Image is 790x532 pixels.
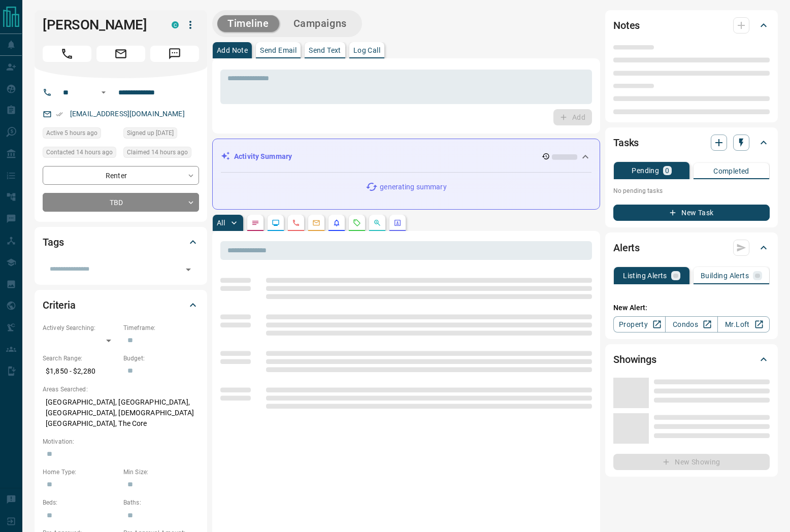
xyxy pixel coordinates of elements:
span: Signed up [DATE] [127,128,174,138]
h2: Alerts [613,240,640,256]
h2: Showings [613,351,656,368]
svg: Lead Browsing Activity [272,219,280,227]
p: Send Text [309,47,341,54]
div: Mon Oct 13 2025 [43,127,118,142]
span: Active 5 hours ago [46,128,97,138]
a: Condos [665,316,717,332]
div: Fri Nov 27 2020 [123,127,199,142]
span: Claimed 14 hours ago [127,147,188,157]
p: $1,850 - $2,280 [43,363,118,380]
a: [EMAIL_ADDRESS][DOMAIN_NAME] [70,110,185,118]
span: Email [96,46,145,62]
svg: Requests [353,219,361,227]
p: Timeframe: [123,323,199,332]
p: Budget: [123,354,199,363]
p: 0 [665,167,669,174]
p: Building Alerts [701,272,749,279]
h1: [PERSON_NAME] [43,17,156,33]
button: New Task [613,205,770,221]
div: Criteria [43,293,199,317]
h2: Notes [613,17,640,34]
p: Home Type: [43,468,118,477]
svg: Calls [292,219,300,227]
p: Beds: [43,498,118,507]
div: Notes [613,13,770,38]
h2: Tasks [613,135,639,151]
p: Min Size: [123,468,199,477]
svg: Listing Alerts [333,219,341,227]
p: Baths: [123,498,199,507]
div: Renter [43,166,199,185]
span: Message [150,46,199,62]
button: Timeline [217,15,279,32]
div: Sun Oct 12 2025 [43,147,118,161]
div: Tasks [613,130,770,155]
h2: Tags [43,234,63,250]
p: Completed [713,168,749,175]
p: New Alert: [613,303,770,313]
a: Property [613,316,666,332]
p: All [217,219,225,226]
p: Pending [632,167,659,174]
button: Open [97,86,110,98]
div: Alerts [613,236,770,260]
div: Tags [43,230,199,254]
span: Contacted 14 hours ago [46,147,113,157]
p: Send Email [260,47,297,54]
div: Sun Oct 12 2025 [123,147,199,161]
p: Add Note [217,47,248,54]
svg: Emails [312,219,320,227]
div: TBD [43,193,199,212]
p: Motivation: [43,437,199,446]
svg: Notes [251,219,259,227]
p: Search Range: [43,354,118,363]
div: Showings [613,347,770,372]
p: No pending tasks [613,183,770,198]
p: [GEOGRAPHIC_DATA], [GEOGRAPHIC_DATA], [GEOGRAPHIC_DATA], [DEMOGRAPHIC_DATA][GEOGRAPHIC_DATA], The... [43,394,199,432]
p: Activity Summary [234,151,292,162]
button: Open [181,262,195,277]
p: generating summary [380,182,446,192]
span: Call [43,46,91,62]
svg: Agent Actions [393,219,402,227]
p: Log Call [353,47,380,54]
button: Campaigns [283,15,357,32]
div: condos.ca [172,21,179,28]
svg: Email Verified [56,111,63,118]
div: Activity Summary [221,147,591,166]
h2: Criteria [43,297,76,313]
svg: Opportunities [373,219,381,227]
p: Actively Searching: [43,323,118,332]
a: Mr.Loft [717,316,770,332]
p: Listing Alerts [623,272,667,279]
p: Areas Searched: [43,385,199,394]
